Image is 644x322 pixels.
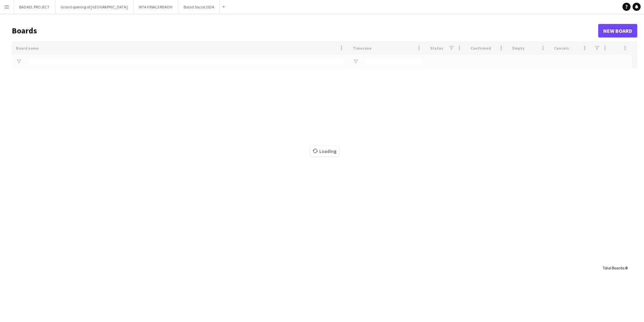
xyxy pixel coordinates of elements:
button: Balad Social 2024 [178,0,220,14]
button: WTA FINALS RIYADH [133,0,178,14]
button: BADAEL PROJECT [14,0,55,14]
div: : [603,261,627,274]
h1: Boards [12,26,598,36]
span: Total Boards [603,265,624,270]
span: 0 [625,265,627,270]
span: Loading [311,146,339,156]
a: New Board [598,24,637,37]
button: Grand opening of [GEOGRAPHIC_DATA] [55,0,133,14]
